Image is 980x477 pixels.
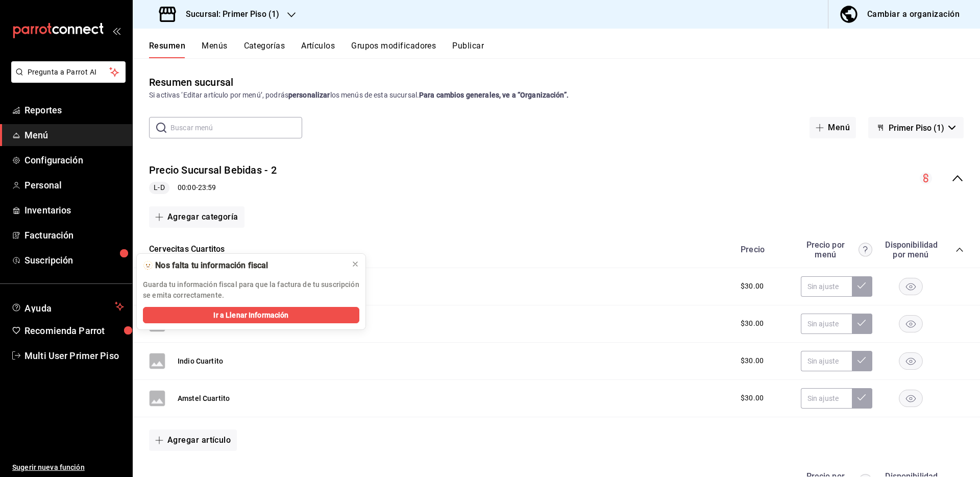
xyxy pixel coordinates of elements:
button: Cervecitas Cuartitos [149,244,225,255]
div: collapse-menu-row [133,155,980,202]
span: $30.00 [741,355,764,366]
div: Si activas ‘Editar artículo por menú’, podrás los menús de esta sucursal. [149,90,964,101]
button: Ir a Llenar Información [143,307,359,323]
input: Sin ajuste [801,388,852,409]
button: collapse-category-row [955,246,964,254]
span: Recomienda Parrot [24,324,124,338]
button: Agregar categoría [149,206,244,228]
button: Grupos modificadores [351,41,436,58]
span: $30.00 [741,281,764,292]
button: Amstel Cuartito [178,393,230,403]
span: Primer Piso (1) [889,123,944,133]
div: Cambiar a organización [867,7,960,21]
strong: personalizar [288,91,330,99]
span: Suscripción [24,253,124,267]
div: navigation tabs [149,41,980,58]
button: open_drawer_menu [112,27,120,35]
input: Sin ajuste [801,314,852,334]
span: Ayuda [24,300,111,313]
button: Indio Cuartito [178,356,223,366]
span: Personal [24,178,124,192]
span: Multi User Primer Piso [24,349,124,363]
input: Buscar menú [170,117,302,138]
span: Ir a Llenar Información [213,310,288,321]
button: Artículos [301,41,335,58]
div: Disponibilidad por menú [885,240,936,259]
button: Primer Piso (1) [868,117,964,138]
strong: Para cambios generales, ve a “Organización”. [419,91,569,99]
div: Precio por menú [801,240,872,259]
div: Resumen sucursal [149,75,233,90]
span: Facturación [24,228,124,242]
div: Precio [730,245,796,254]
span: Menú [24,128,124,142]
div: 00:00 - 23:59 [149,182,277,194]
button: Menú [810,117,856,138]
button: Publicar [452,41,484,58]
span: Configuración [24,153,124,167]
span: Inventarios [24,203,124,217]
button: Precio Sucursal Bebidas - 2 [149,163,277,178]
h3: Sucursal: Primer Piso (1) [178,8,279,20]
input: Sin ajuste [801,276,852,297]
span: Sugerir nueva función [12,462,124,473]
span: Reportes [24,103,124,117]
span: $30.00 [741,318,764,329]
button: Agregar artículo [149,430,237,451]
button: Resumen [149,41,185,58]
p: Guarda tu información fiscal para que la factura de tu suscripción se emita correctamente. [143,279,359,301]
span: $30.00 [741,393,764,403]
div: 🫥 Nos falta tu información fiscal [143,260,343,271]
a: Pregunta a Parrot AI [7,74,126,85]
input: Sin ajuste [801,351,852,371]
button: Menús [202,41,227,58]
span: Pregunta a Parrot AI [28,67,110,78]
span: L-D [150,182,168,193]
button: Categorías [244,41,285,58]
button: Pregunta a Parrot AI [11,61,126,83]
